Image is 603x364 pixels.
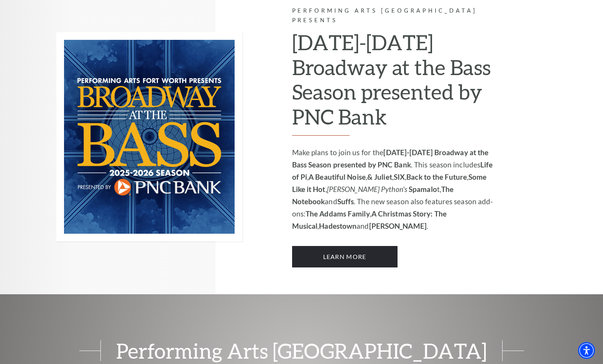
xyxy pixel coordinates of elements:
strong: & Juliet [367,172,392,181]
a: Learn More 2025-2026 Broadway at the Bass Season presented by PNC Bank [292,246,398,267]
strong: A Christmas Story: The Musical [292,209,447,230]
strong: A Beautiful Noise [309,172,366,181]
div: Accessibility Menu [578,342,595,359]
span: Performing Arts [GEOGRAPHIC_DATA] [100,340,503,361]
strong: SIX [394,172,405,181]
img: Performing Arts Fort Worth Presents [56,32,242,241]
strong: Spamalo [409,185,437,193]
strong: Some Like it Hot [292,172,487,193]
strong: The Addams Family [306,209,370,218]
strong: Suffs [337,197,354,206]
strong: Hadestown [319,221,357,230]
strong: Back to the Future [406,172,467,181]
strong: The Notebook [292,185,454,206]
strong: [DATE]-[DATE] Broadway at the Bass Season presented by PNC Bank [292,148,489,169]
p: Make plans to join us for the . This season includes , , , , , , t, and . The new season also fea... [292,146,497,232]
h2: [DATE]-[DATE] Broadway at the Bass Season presented by PNC Bank [292,30,497,136]
em: [PERSON_NAME] Python's [327,185,407,193]
p: Performing Arts [GEOGRAPHIC_DATA] Presents [292,6,497,25]
strong: [PERSON_NAME] [369,221,427,230]
strong: Life of Pi [292,160,493,181]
